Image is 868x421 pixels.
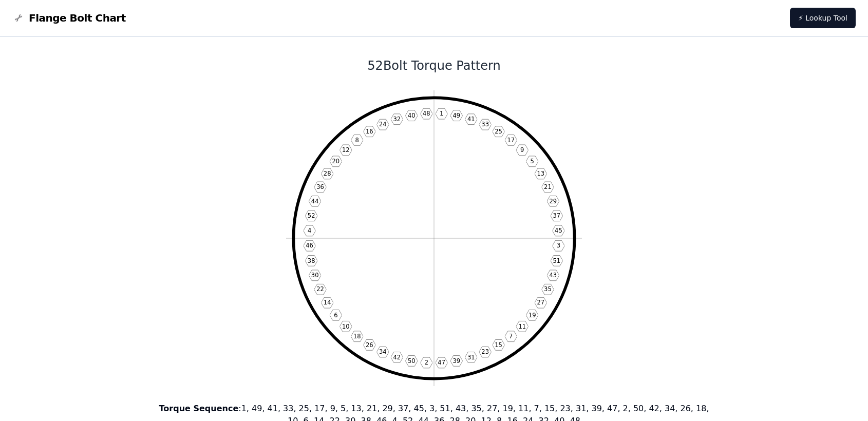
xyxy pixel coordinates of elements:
[379,348,387,355] text: 34
[308,257,315,264] text: 38
[342,323,350,330] text: 10
[452,112,460,119] text: 49
[537,170,544,177] text: 13
[332,158,340,165] text: 20
[425,359,428,366] text: 2
[353,333,361,340] text: 18
[308,212,315,219] text: 52
[324,299,331,306] text: 14
[311,198,319,205] text: 44
[306,242,313,249] text: 46
[452,357,460,365] text: 39
[495,341,502,349] text: 15
[550,198,557,205] text: 29
[495,128,502,135] text: 25
[393,354,401,361] text: 42
[342,146,350,154] text: 12
[557,242,560,249] text: 3
[334,312,337,319] text: 6
[507,137,515,144] text: 17
[520,146,524,154] text: 9
[553,257,561,264] text: 51
[790,8,856,28] a: ⚡ Lookup Tool
[440,110,443,117] text: 1
[518,323,526,330] text: 11
[355,137,359,144] text: 8
[408,112,416,119] text: 40
[550,272,557,279] text: 43
[366,341,373,349] text: 26
[316,285,324,293] text: 22
[529,312,536,319] text: 19
[544,183,552,190] text: 21
[481,348,489,355] text: 23
[438,359,445,366] text: 47
[311,272,319,279] text: 30
[423,110,430,117] text: 48
[379,121,387,128] text: 24
[393,116,401,123] text: 32
[530,158,534,165] text: 5
[481,121,489,128] text: 33
[408,357,416,365] text: 50
[12,12,25,24] img: Flange Bolt Chart Logo
[308,227,311,234] text: 4
[366,128,373,135] text: 16
[553,212,561,219] text: 37
[159,404,239,413] b: Torque Sequence
[537,299,544,306] text: 27
[509,333,513,340] text: 7
[324,170,331,177] text: 28
[467,354,475,361] text: 31
[12,11,126,25] a: Flange Bolt Chart LogoFlange Bolt Chart
[467,116,475,123] text: 41
[158,58,710,74] h1: 52 Bolt Torque Pattern
[29,11,126,25] span: Flange Bolt Chart
[555,227,562,234] text: 45
[316,183,324,190] text: 36
[544,285,552,293] text: 35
